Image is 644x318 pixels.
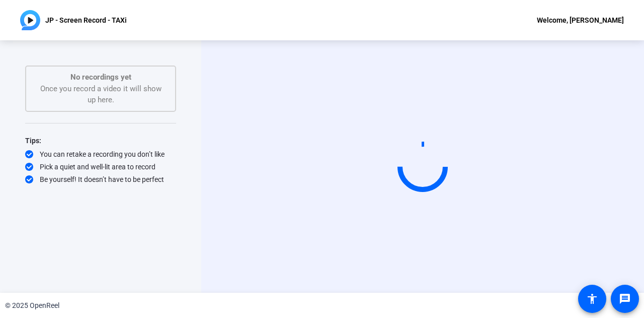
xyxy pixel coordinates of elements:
[537,14,624,26] div: Welcome, [PERSON_NAME]
[25,149,176,159] div: You can retake a recording you don’t like
[45,14,127,26] p: JP - Screen Record - TAXi
[5,300,59,311] div: © 2025 OpenReel
[20,10,40,30] img: OpenReel logo
[619,293,631,305] mat-icon: message
[586,293,598,305] mat-icon: accessibility
[36,72,165,106] div: Once you record a video it will show up here.
[36,72,165,83] p: No recordings yet
[25,162,176,172] div: Pick a quiet and well-lit area to record
[25,174,176,184] div: Be yourself! It doesn’t have to be perfect
[25,135,176,147] div: Tips:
